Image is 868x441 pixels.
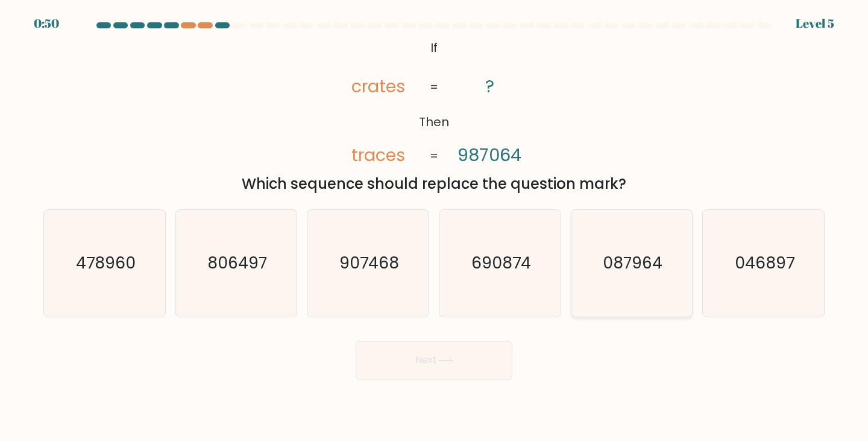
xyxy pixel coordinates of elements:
text: 046897 [735,252,794,274]
tspan: crates [351,74,405,98]
tspan: ? [485,74,494,98]
div: 0:50 [34,14,59,33]
tspan: = [430,147,438,164]
button: Next [356,341,512,379]
tspan: traces [351,143,405,167]
tspan: Then [419,113,449,130]
tspan: If [430,39,438,56]
text: 690874 [471,252,531,274]
svg: @import url('[URL][DOMAIN_NAME]); [327,36,541,168]
text: 478960 [76,252,136,274]
text: 806497 [207,252,267,274]
div: Which sequence should replace the question mark? [51,173,817,195]
div: Level 5 [796,14,834,33]
text: 087964 [603,252,662,274]
tspan: 987064 [458,143,522,167]
text: 907468 [339,252,399,274]
tspan: = [430,78,438,95]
